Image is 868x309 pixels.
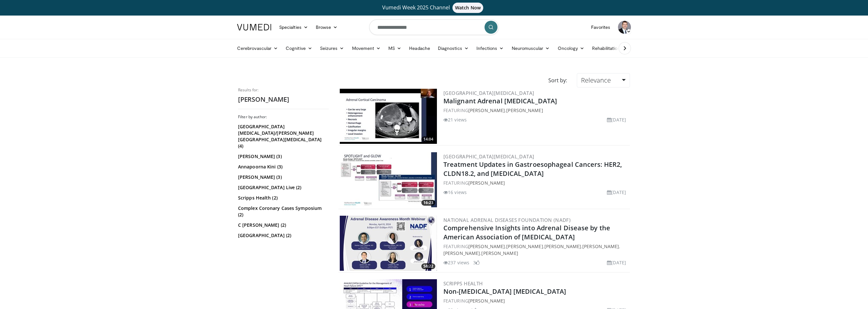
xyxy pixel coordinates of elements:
span: Vumedi Week 2025 Channel [382,4,486,11]
a: Headache [405,42,434,55]
img: VuMedi Logo [237,24,271,30]
img: dee61b31-01ff-42da-b343-4d35c8c597ec.jpg.300x170_q85_crop-smart_upscale.jpg [340,216,437,271]
a: 58:22 [340,216,437,271]
img: 183550ac-47ac-457f-a4b6-5f3e6f9cc5c7.300x170_q85_crop-smart_upscale.jpg [340,152,437,207]
h3: Filter by author: [238,114,329,120]
a: [PERSON_NAME] (3) [238,153,327,160]
li: 21 views [443,116,467,123]
a: [PERSON_NAME] [506,107,543,113]
a: Cerebrovascular [233,42,282,55]
a: [PERSON_NAME] [443,250,480,256]
li: 237 views [443,259,469,266]
a: Cognitive [282,42,316,55]
a: [PERSON_NAME] [468,298,505,304]
img: Avatar [618,21,631,34]
a: 16:23 [340,152,437,207]
img: bbc855f9-5dec-4982-b149-8c4a1edeb089.300x170_q85_crop-smart_upscale.jpg [340,89,437,144]
li: [DATE] [607,189,626,196]
a: Treatment Updates in Gastroesophageal Cancers: HER2, CLDN18.2, and [MEDICAL_DATA] [443,160,622,178]
a: Neuromuscular [508,42,554,55]
a: Complex Coronary Cases Symposium (2) [238,205,327,218]
div: FEATURING [443,179,629,186]
li: [DATE] [607,259,626,266]
a: Scripps Health (2) [238,195,327,201]
a: Comprehensive Insights into Adrenal Disease by the American Association of [MEDICAL_DATA] [443,223,610,241]
span: Relevance [581,76,611,85]
a: [GEOGRAPHIC_DATA] (2) [238,232,327,239]
a: Relevance [577,73,630,87]
a: MS [384,42,405,55]
a: [GEOGRAPHIC_DATA][MEDICAL_DATA] [443,90,534,96]
a: Malignant Adrenal [MEDICAL_DATA] [443,97,557,105]
a: Infections [473,42,508,55]
a: [PERSON_NAME] [468,180,505,186]
a: Seizures [316,42,348,55]
a: Movement [348,42,385,55]
input: Search topics, interventions [369,19,499,35]
a: [PERSON_NAME] [468,243,505,249]
div: Sort by: [543,73,572,87]
a: [PERSON_NAME] [506,243,543,249]
a: [PERSON_NAME] [481,250,518,256]
a: C [PERSON_NAME] (2) [238,222,327,228]
a: Rehabilitation [588,42,624,55]
a: Specialties [275,21,312,34]
a: Diagnostics [434,42,473,55]
a: Oncology [554,42,588,55]
a: [PERSON_NAME] [544,243,581,249]
a: Browse [312,21,342,34]
div: FEATURING , [443,107,629,114]
a: Scripps Health [443,280,483,287]
a: Annapoorna Kini (3) [238,164,327,170]
a: Non-[MEDICAL_DATA] [MEDICAL_DATA] [443,287,566,296]
a: [PERSON_NAME] [468,107,505,113]
a: [GEOGRAPHIC_DATA][MEDICAL_DATA]/[PERSON_NAME][GEOGRAPHIC_DATA][MEDICAL_DATA] (4) [238,123,327,149]
a: Vumedi Week 2025 ChannelWatch Now [238,3,630,13]
span: 16:23 [421,200,435,206]
h2: [PERSON_NAME] [238,95,329,104]
span: 14:04 [421,136,435,142]
li: 16 views [443,189,467,196]
div: FEATURING [443,297,629,304]
p: Results for: [238,87,329,93]
div: FEATURING , , , , , [443,243,629,257]
li: [DATE] [607,116,626,123]
span: 58:22 [421,263,435,269]
a: [PERSON_NAME] (3) [238,174,327,180]
a: 14:04 [340,89,437,144]
li: 3 [473,259,480,266]
a: [GEOGRAPHIC_DATA][MEDICAL_DATA] [443,153,534,160]
span: Watch Now [452,3,483,13]
a: [GEOGRAPHIC_DATA] Live (2) [238,184,327,191]
a: Favorites [587,21,614,34]
a: [PERSON_NAME] [582,243,619,249]
a: National Adrenal Diseases Foundation (NADF) [443,217,571,223]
